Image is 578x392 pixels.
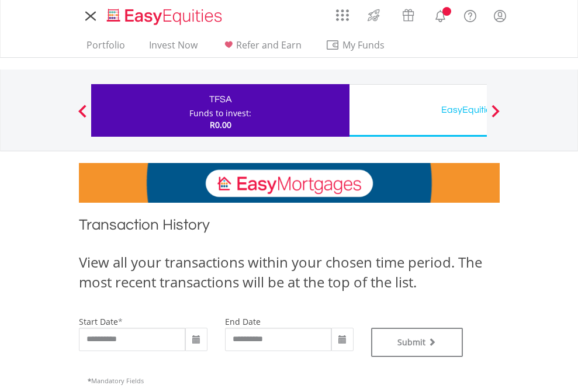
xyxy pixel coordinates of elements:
[399,6,418,25] img: vouchers-v2.svg
[328,3,357,22] a: AppsGrid
[79,163,500,203] img: EasyMortage Promotion Banner
[217,39,306,57] a: Refer and Earn
[484,110,507,122] button: Next
[79,252,500,293] div: View all your transactions within your chosen time period. The most recent transactions will be a...
[144,39,202,57] a: Invest Now
[71,110,94,122] button: Previous
[225,316,261,327] label: end date
[82,39,130,57] a: Portfolio
[88,376,144,385] span: Mandatory Fields
[326,37,402,53] span: My Funds
[425,3,455,26] a: Notifications
[371,328,463,357] button: Submit
[336,9,349,22] img: grid-menu-icon.svg
[105,7,227,26] img: EasyEquities_Logo.png
[79,316,118,327] label: start date
[391,3,425,25] a: Vouchers
[455,3,485,26] a: FAQ's and Support
[364,6,383,25] img: thrive-v2.svg
[485,3,515,29] a: My Profile
[189,107,251,119] div: Funds to invest:
[98,91,342,107] div: TFSA
[236,39,302,51] span: Refer and Earn
[102,3,227,26] a: Home page
[79,214,500,241] h1: Transaction History
[210,119,231,130] span: R0.00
